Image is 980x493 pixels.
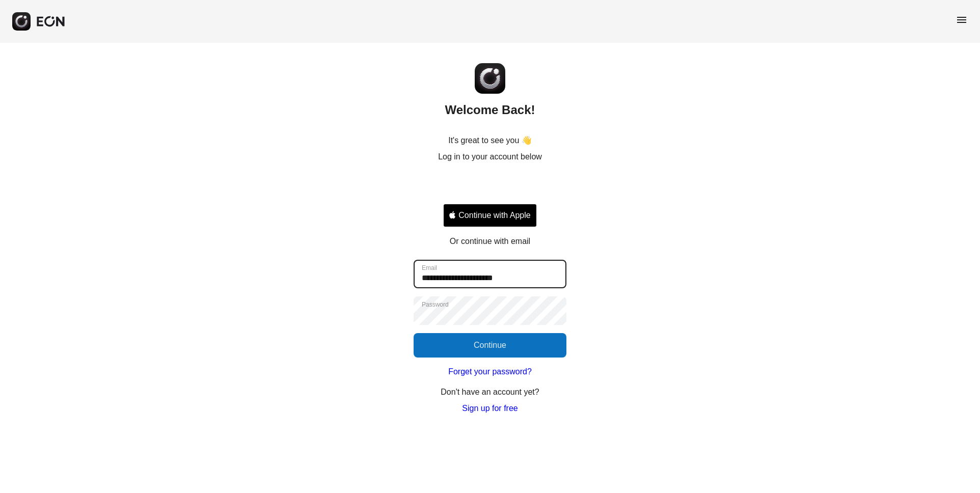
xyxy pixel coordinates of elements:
[443,204,537,227] button: Signin with apple ID
[438,151,542,163] p: Log in to your account below
[422,300,449,309] label: Password
[422,264,437,272] label: Email
[441,386,539,398] p: Don't have an account yet?
[448,134,532,147] p: It's great to see you 👋
[956,14,968,26] span: menu
[438,174,542,197] iframe: Sign in with Google Button
[414,333,566,358] button: Continue
[450,235,530,248] p: Or continue with email
[462,402,518,415] a: Sign up for free
[448,366,532,378] a: Forget your password?
[445,102,535,118] h2: Welcome Back!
